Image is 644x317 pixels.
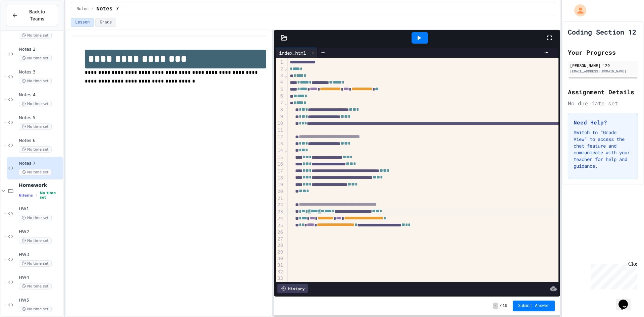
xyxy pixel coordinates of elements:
span: Notes 3 [19,69,62,75]
div: 3 [276,72,284,79]
span: Notes 4 [19,92,62,98]
span: Notes 5 [19,115,62,121]
button: Lesson [71,18,94,27]
span: / [499,303,502,309]
div: 32 [276,269,284,275]
span: Submit Answer [518,303,550,309]
div: 23 [276,209,284,216]
div: 24 [276,215,284,222]
p: Switch to "Grade View" to access the chat feature and communicate with your teacher for help and ... [574,129,632,169]
h1: Coding Section 12 [568,27,636,37]
span: Notes 2 [19,47,62,52]
div: Chat with us now!Close [3,3,46,43]
span: Notes 6 [19,138,62,144]
div: 28 [276,242,284,249]
span: No time set [19,237,52,244]
div: 11 [276,127,284,134]
div: 2 [276,66,284,72]
span: No time set [19,260,52,267]
span: No time set [19,215,52,221]
div: 7 [276,100,284,106]
span: Fold line [284,73,287,78]
span: - [493,303,498,309]
h3: Need Help? [574,118,632,126]
div: My Account [567,3,588,18]
div: 20 [276,188,284,195]
div: 14 [276,147,284,154]
div: 4 [276,79,284,86]
div: 5 [276,86,284,93]
span: No time set [40,191,62,200]
div: 25 [276,222,284,229]
span: HW5 [19,298,62,303]
span: No time set [19,101,52,107]
div: 31 [276,262,284,269]
span: 10 [502,303,507,309]
span: Notes 7 [19,161,62,166]
div: 9 [276,113,284,120]
div: 29 [276,249,284,256]
div: 33 [276,275,284,282]
iframe: chat widget [588,261,637,289]
div: 19 [276,181,284,188]
h2: Assignment Details [568,87,638,97]
div: 10 [276,120,284,127]
span: No time set [19,146,52,153]
button: Grade [95,18,116,27]
div: 17 [276,168,284,174]
span: No time set [19,283,52,289]
div: 18 [276,175,284,181]
span: No time set [19,78,52,84]
div: 6 [276,93,284,100]
div: 22 [276,202,284,208]
div: History [277,284,308,293]
span: Back to Teams [22,8,52,22]
span: HW2 [19,229,62,235]
div: 26 [276,229,284,236]
div: index.html [276,48,318,58]
span: HW1 [19,206,62,212]
div: [PERSON_NAME] '29 [570,62,636,68]
div: 15 [276,154,284,161]
div: 34 [276,282,284,288]
button: Submit Answer [513,301,555,311]
span: HW4 [19,275,62,280]
span: Fold line [284,66,287,71]
span: No time set [19,169,52,175]
iframe: chat widget [616,290,637,310]
span: No time set [19,306,52,312]
span: • [36,193,37,198]
span: Homework [19,182,62,188]
div: 27 [276,236,284,243]
div: [EMAIL_ADDRESS][DOMAIN_NAME] [570,69,636,74]
div: 8 [276,107,284,113]
h2: Your Progress [568,48,638,57]
div: 16 [276,161,284,168]
div: 1 [276,59,284,66]
div: 30 [276,255,284,262]
div: No due date set [568,99,638,107]
span: No time set [19,32,52,39]
span: No time set [19,55,52,61]
span: / [91,6,94,12]
span: Fold line [284,100,287,106]
button: Back to Teams [6,5,58,26]
span: Notes [76,6,89,12]
div: index.html [276,49,309,56]
span: Notes 7 [96,5,119,13]
span: HW3 [19,252,62,258]
div: 13 [276,141,284,147]
div: 12 [276,134,284,140]
div: 21 [276,195,284,202]
span: Fold line [284,148,287,153]
span: No time set [19,123,52,130]
span: 6 items [19,193,33,198]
